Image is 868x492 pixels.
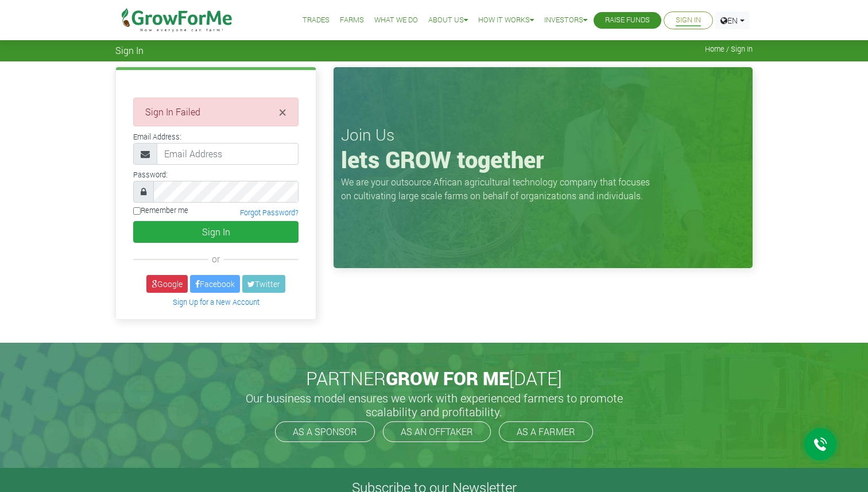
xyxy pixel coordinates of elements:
h1: lets GROW together [341,146,745,173]
a: What We Do [374,14,418,26]
span: × [279,103,286,121]
div: or [133,252,299,266]
a: Sign Up for a New Account [173,297,259,307]
a: Sign In [676,14,701,26]
input: Email Address [157,143,299,165]
a: Farms [340,14,364,26]
a: How it Works [478,14,534,26]
label: Remember me [133,205,188,216]
p: We are your outsource African agricultural technology company that focuses on cultivating large s... [341,175,657,203]
h5: Our business model ensures we work with experienced farmers to promote scalability and profitabil... [233,391,635,419]
a: Forgot Password? [240,208,299,217]
button: Close [279,105,286,119]
span: Home / Sign In [705,45,753,53]
a: AS AN OFFTAKER [383,421,491,442]
div: Sign In Failed [133,98,299,126]
span: Sign In [115,45,144,56]
input: Remember me [133,207,141,215]
button: Sign In [133,221,299,243]
h3: Join Us [341,125,745,145]
a: About Us [428,14,468,26]
a: Raise Funds [605,14,650,26]
a: Trades [303,14,330,26]
a: Google [146,275,188,293]
label: Email Address: [133,131,181,142]
a: AS A SPONSOR [275,421,375,442]
label: Password: [133,169,168,180]
h2: PARTNER [DATE] [120,367,748,389]
a: AS A FARMER [499,421,593,442]
a: Investors [544,14,587,26]
span: GROW FOR ME [386,366,509,390]
a: EN [715,11,750,29]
